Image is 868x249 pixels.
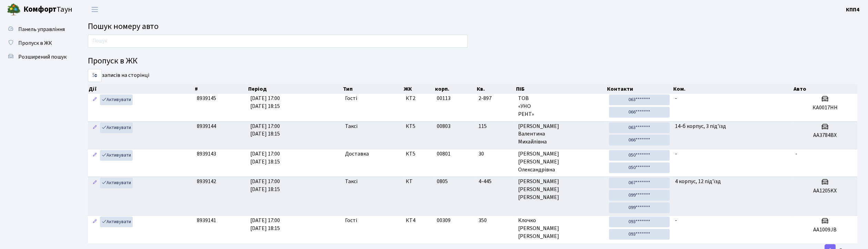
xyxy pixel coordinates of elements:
[406,94,432,102] span: КТ2
[437,217,451,224] span: 00309
[194,84,248,94] th: #
[197,178,216,185] span: 8939142
[3,50,72,64] a: Розширений пошук
[437,178,448,185] span: 0805
[345,217,357,225] span: Гості
[516,84,607,94] th: ПІБ
[100,178,133,188] a: Активувати
[479,150,513,158] span: 30
[197,94,216,102] span: 8939145
[91,178,99,188] a: Редагувати
[91,94,99,105] a: Редагувати
[18,39,52,47] span: Пропуск в ЖК
[479,178,513,186] span: 4-445
[406,178,432,186] span: КТ
[7,3,21,17] img: logo.png
[23,4,72,16] span: Таун
[345,94,357,102] span: Гості
[345,178,357,186] span: Таксі
[793,84,858,94] th: Авто
[479,122,513,130] span: 115
[197,150,216,158] span: 8939143
[437,122,451,130] span: 00803
[434,84,476,94] th: корп.
[846,6,860,14] a: КПП4
[88,69,149,82] label: записів на сторінці
[100,150,133,161] a: Активувати
[846,6,860,13] b: КПП4
[675,217,677,224] span: -
[796,188,855,194] h5: AA1205KX
[197,122,216,130] span: 8939144
[197,217,216,224] span: 8939141
[91,217,99,227] a: Редагувати
[345,122,357,130] span: Таксі
[796,104,855,111] h5: КА0017НН
[100,94,133,105] a: Активувати
[250,150,280,166] span: [DATE] 17:00 [DATE] 18:15
[88,56,858,66] h4: Пропуск в ЖК
[518,217,604,240] span: Клочко [PERSON_NAME] [PERSON_NAME]
[796,227,855,233] h5: АА1009JB
[796,132,855,139] h5: AA3784BX
[88,69,102,82] select: записів на сторінці
[437,150,451,158] span: 00801
[100,122,133,133] a: Активувати
[3,22,72,36] a: Панель управління
[675,122,726,130] span: 14-б корпус, 3 під'їзд
[23,4,57,15] b: Комфорт
[796,150,798,158] span: -
[88,20,159,32] span: Пошук номеру авто
[250,122,280,138] span: [DATE] 17:00 [DATE] 18:15
[100,217,133,227] a: Активувати
[250,178,280,193] span: [DATE] 17:00 [DATE] 18:15
[3,36,72,50] a: Пропуск в ЖК
[437,94,451,102] span: 00113
[476,84,516,94] th: Кв.
[86,4,103,15] button: Переключити навігацію
[406,122,432,130] span: КТ5
[91,122,99,133] a: Редагувати
[342,84,403,94] th: Тип
[518,94,604,118] span: ТОВ «УНО РЕНТ»
[88,34,468,48] input: Пошук
[518,122,604,146] span: [PERSON_NAME] Валентина Михайлівна
[406,217,432,225] span: КТ4
[673,84,793,94] th: Ком.
[248,84,342,94] th: Період
[345,150,369,158] span: Доставка
[403,84,434,94] th: ЖК
[675,94,677,102] span: -
[675,150,677,158] span: -
[675,178,721,185] span: 4 корпус, 12 під'їзд
[250,217,280,232] span: [DATE] 17:00 [DATE] 18:15
[479,94,513,102] span: 2-897
[518,178,604,201] span: [PERSON_NAME] [PERSON_NAME] [PERSON_NAME]
[479,217,513,225] span: 350
[518,150,604,174] span: [PERSON_NAME] [PERSON_NAME] Олександрівна
[250,94,280,110] span: [DATE] 17:00 [DATE] 18:15
[406,150,432,158] span: КТ5
[18,26,65,33] span: Панель управління
[18,53,67,61] span: Розширений пошук
[606,84,673,94] th: Контакти
[88,84,194,94] th: Дії
[91,150,99,161] a: Редагувати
